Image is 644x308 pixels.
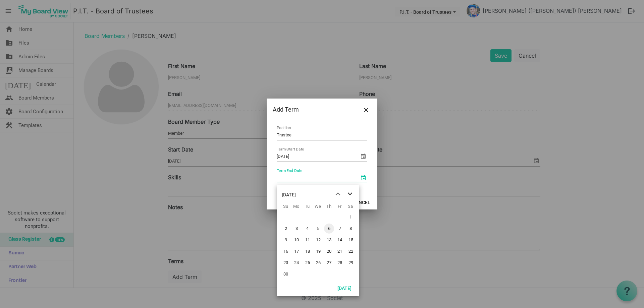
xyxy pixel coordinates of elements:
[303,258,313,268] span: Tuesday, November 25, 2025
[346,246,356,256] span: Saturday, November 22, 2025
[335,224,345,234] span: Friday, November 7, 2025
[345,201,356,211] th: Sa
[324,224,334,234] span: Thursday, November 6, 2025
[281,235,291,245] span: Sunday, November 9, 2025
[335,258,345,268] span: Friday, November 28, 2025
[291,201,302,211] th: Mo
[267,99,377,209] div: Dialog edit
[281,258,291,268] span: Sunday, November 23, 2025
[291,224,302,234] span: Monday, November 3, 2025
[281,246,291,256] span: Sunday, November 16, 2025
[333,283,356,293] button: Today
[313,258,323,268] span: Wednesday, November 26, 2025
[303,224,313,234] span: Tuesday, November 4, 2025
[332,188,344,200] button: previous month
[346,258,356,268] span: Saturday, November 29, 2025
[313,201,323,211] th: We
[323,201,334,211] th: Th
[303,235,313,245] span: Tuesday, November 11, 2025
[291,246,302,256] span: Monday, November 17, 2025
[281,269,291,279] span: Sunday, November 30, 2025
[359,152,367,160] span: select
[324,258,334,268] span: Thursday, November 27, 2025
[361,105,371,115] button: Close
[324,246,334,256] span: Thursday, November 20, 2025
[346,212,356,222] span: Saturday, November 1, 2025
[335,246,345,256] span: Friday, November 21, 2025
[313,246,323,256] span: Wednesday, November 19, 2025
[273,105,352,115] div: Add Term
[313,235,323,245] span: Wednesday, November 12, 2025
[313,224,323,234] span: Wednesday, November 5, 2025
[291,235,302,245] span: Monday, November 10, 2025
[280,201,291,211] th: Su
[303,246,313,256] span: Tuesday, November 18, 2025
[282,188,296,201] div: title
[359,174,367,182] span: select
[344,188,356,200] button: next month
[335,235,345,245] span: Friday, November 14, 2025
[348,197,375,207] button: Cancel
[324,235,334,245] span: Thursday, November 13, 2025
[346,224,356,234] span: Saturday, November 8, 2025
[281,224,291,234] span: Sunday, November 2, 2025
[302,201,313,211] th: Tu
[334,201,345,211] th: Fr
[346,235,356,245] span: Saturday, November 15, 2025
[323,223,334,234] td: Thursday, November 6, 2025
[291,258,302,268] span: Monday, November 24, 2025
